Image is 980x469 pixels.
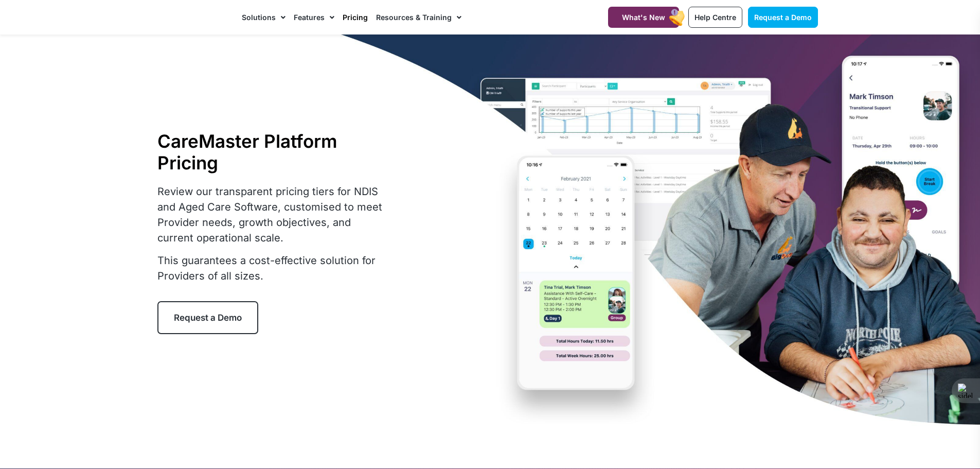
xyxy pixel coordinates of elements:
[157,130,389,173] h1: CareMaster Platform Pricing
[688,7,742,28] a: Help Centre
[622,13,665,22] span: What's New
[694,13,736,22] span: Help Centre
[608,7,679,28] a: What's New
[754,13,812,22] span: Request a Demo
[157,253,389,284] p: This guarantees a cost-effective solution for Providers of all sizes.
[748,7,818,28] a: Request a Demo
[163,10,232,25] img: CareMaster Logo
[157,301,258,334] a: Request a Demo
[174,312,242,323] span: Request a Demo
[157,184,389,246] p: Review our transparent pricing tiers for NDIS and Aged Care Software, customised to meet Provider...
